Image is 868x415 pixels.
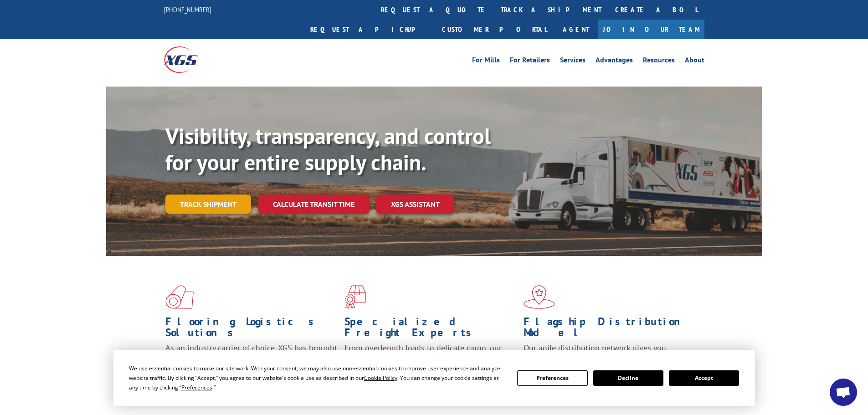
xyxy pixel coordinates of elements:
p: From overlength loads to delicate cargo, our experienced staff knows the best way to move your fr... [344,343,517,383]
b: Visibility, transparency, and control for your entire supply chain. [165,122,491,176]
span: As an industry carrier of choice, XGS has brought innovation and dedication to flooring logistics... [165,343,337,375]
a: Request a pickup [303,20,435,39]
a: Customer Portal [435,20,554,39]
span: Cookie Policy [364,374,397,382]
span: Our agile distribution network gives you nationwide inventory management on demand. [524,343,691,364]
a: Track shipment [165,195,251,214]
button: Accept [669,370,739,386]
h1: Flagship Distribution Model [524,316,696,343]
div: We use essential cookies to make our site work. With your consent, we may also use non-essential ... [129,364,506,392]
img: xgs-icon-focused-on-flooring-red [344,285,366,309]
a: Resources [643,56,675,67]
a: Calculate transit time [258,195,369,214]
span: Preferences [181,384,212,391]
div: Open chat [830,379,857,406]
h1: Flooring Logistics Solutions [165,316,338,343]
a: Agent [554,20,598,39]
a: Advantages [596,56,633,67]
a: For Mills [472,56,500,67]
img: xgs-icon-total-supply-chain-intelligence-red [165,285,194,309]
a: Join Our Team [598,20,704,39]
a: For Retailers [510,56,550,67]
a: Services [560,56,586,67]
div: Cookie Consent Prompt [113,350,755,406]
button: Preferences [517,370,587,386]
button: Decline [593,370,663,386]
img: xgs-icon-flagship-distribution-model-red [524,285,555,309]
h1: Specialized Freight Experts [344,316,517,343]
a: About [685,56,704,67]
a: XGS ASSISTANT [376,195,454,214]
a: [PHONE_NUMBER] [164,5,211,14]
